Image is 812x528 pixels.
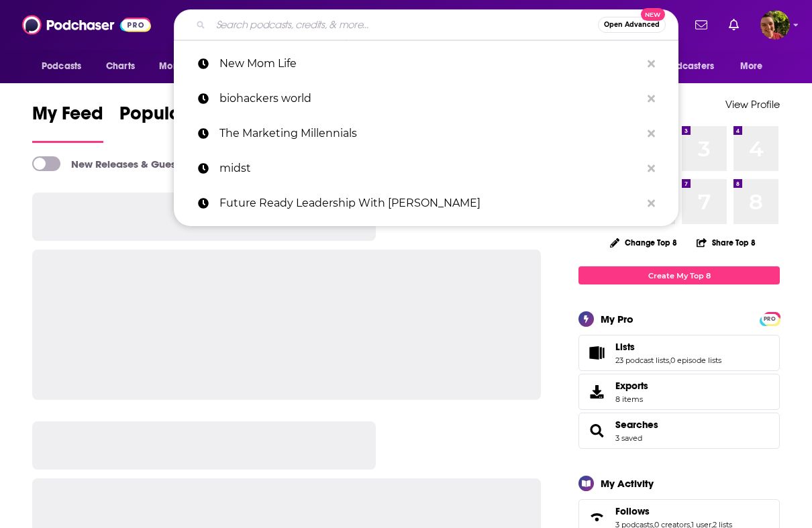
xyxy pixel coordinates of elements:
p: Future Ready Leadership With Jacob Morgan [219,186,641,221]
span: , [669,356,670,365]
p: midst [219,151,641,186]
a: The Marketing Millennials [174,116,678,151]
button: Open AdvancedNew [598,17,666,33]
button: Show profile menu [760,10,790,40]
a: midst [174,151,678,186]
span: Searches [578,413,780,449]
a: Show notifications dropdown [723,13,744,36]
span: For Podcasters [650,57,714,76]
a: 23 podcast lists [615,356,669,365]
button: open menu [150,54,224,79]
a: Lists [583,344,610,362]
span: More [740,57,763,76]
a: 0 episode lists [670,356,721,365]
a: Follows [615,505,732,517]
a: Searches [583,421,610,440]
span: My Feed [32,102,103,133]
a: biohackers world [174,81,678,116]
span: PRO [762,314,778,324]
a: Future Ready Leadership With [PERSON_NAME] [174,186,678,221]
button: open menu [731,54,780,79]
a: Searches [615,419,658,431]
a: PRO [762,313,778,323]
p: biohackers world [219,81,641,116]
a: View Profile [725,98,780,111]
button: open menu [32,54,99,79]
p: The Marketing Millennials [219,116,641,151]
a: Create My Top 8 [578,266,780,284]
div: My Pro [601,313,633,325]
a: New Releases & Guests Only [32,156,209,171]
span: Popular Feed [119,102,234,133]
p: New Mom Life [219,46,641,81]
a: Follows [583,508,610,527]
span: Lists [578,335,780,371]
span: 8 items [615,394,648,404]
span: Monitoring [159,57,207,76]
img: User Profile [760,10,790,40]
span: Logged in as Marz [760,10,790,40]
a: Popular Feed [119,102,234,143]
a: Exports [578,374,780,410]
span: Exports [583,382,610,401]
span: Podcasts [42,57,81,76]
div: Search podcasts, credits, & more... [174,9,678,40]
span: Charts [106,57,135,76]
span: New [641,8,665,21]
button: Share Top 8 [696,229,756,256]
a: Charts [97,54,143,79]
button: Change Top 8 [602,234,685,251]
span: Exports [615,380,648,392]
img: Podchaser - Follow, Share and Rate Podcasts [22,12,151,38]
a: New Mom Life [174,46,678,81]
a: Show notifications dropdown [690,13,713,36]
a: Lists [615,341,721,353]
div: My Activity [601,477,654,490]
a: My Feed [32,102,103,143]
span: Follows [615,505,650,517]
button: open menu [641,54,733,79]
a: 3 saved [615,433,642,443]
span: Open Advanced [604,21,660,28]
input: Search podcasts, credits, & more... [211,14,598,36]
span: Lists [615,341,635,353]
